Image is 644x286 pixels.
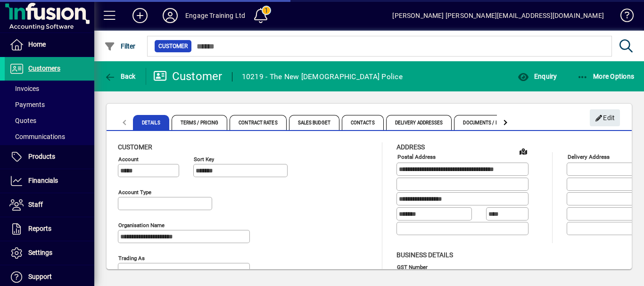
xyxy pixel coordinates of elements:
mat-label: GST Number [397,263,428,270]
a: View on map [516,144,531,159]
div: Customer [153,69,223,84]
span: Filter [104,42,136,50]
span: Contract Rates [230,115,286,130]
a: Payments [5,97,94,113]
mat-label: Trading as [118,255,145,261]
span: Reports [28,225,51,232]
span: Financials [28,177,58,184]
span: Documents / Images [454,115,522,130]
button: Enquiry [515,68,559,85]
a: Settings [5,241,94,265]
span: Customer [158,41,188,51]
button: Filter [102,38,138,55]
span: Business details [396,251,453,259]
mat-label: Account [118,156,139,163]
span: Back [104,73,136,80]
a: Products [5,145,94,169]
span: Customers [28,65,60,72]
span: Sales Budget [289,115,339,130]
a: Communications [5,129,94,145]
mat-label: Organisation name [118,222,165,229]
span: Delivery Addresses [386,115,452,130]
div: 10219 - The New [DEMOGRAPHIC_DATA] Police [242,69,403,84]
a: Home [5,33,94,57]
div: [PERSON_NAME] [PERSON_NAME][EMAIL_ADDRESS][DOMAIN_NAME] [392,8,604,23]
span: Support [28,273,52,280]
span: Customer [118,143,152,151]
span: Settings [28,249,52,256]
span: Enquiry [518,73,557,80]
span: Address [396,143,425,151]
span: Home [28,41,46,48]
button: More Options [575,68,637,85]
span: More Options [577,73,635,80]
a: Knowledge Base [613,2,632,33]
span: Terms / Pricing [172,115,228,130]
button: Back [102,68,138,85]
mat-label: Sort key [194,156,214,163]
app-page-header-button: Back [94,68,146,85]
button: Edit [590,109,620,126]
span: Products [28,153,55,160]
span: Edit [595,110,615,126]
a: Invoices [5,81,94,97]
span: Contacts [342,115,384,130]
span: Invoices [9,85,39,92]
span: Details [133,115,169,130]
a: Financials [5,169,94,193]
span: Communications [9,133,65,140]
button: Add [125,7,155,24]
a: Staff [5,193,94,217]
button: Profile [155,7,185,24]
span: Staff [28,201,43,208]
span: Payments [9,101,45,108]
a: Reports [5,217,94,241]
div: Engage Training Ltd [185,8,245,23]
span: Quotes [9,117,36,124]
mat-label: Account Type [118,189,151,196]
a: Quotes [5,113,94,129]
